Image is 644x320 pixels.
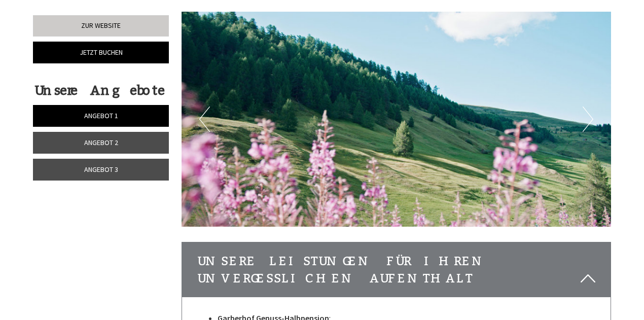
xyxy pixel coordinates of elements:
div: Unsere Leistungen für Ihren unvergesslichen Aufenthalt [182,242,611,298]
button: Previous [199,106,210,132]
div: Unsere Angebote [33,81,166,100]
span: Angebot 2 [84,138,118,147]
span: Angebot 1 [84,111,118,120]
span: Angebot 3 [84,165,118,174]
button: Next [583,106,593,132]
a: Zur Website [33,15,169,37]
a: Jetzt buchen [33,42,169,63]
